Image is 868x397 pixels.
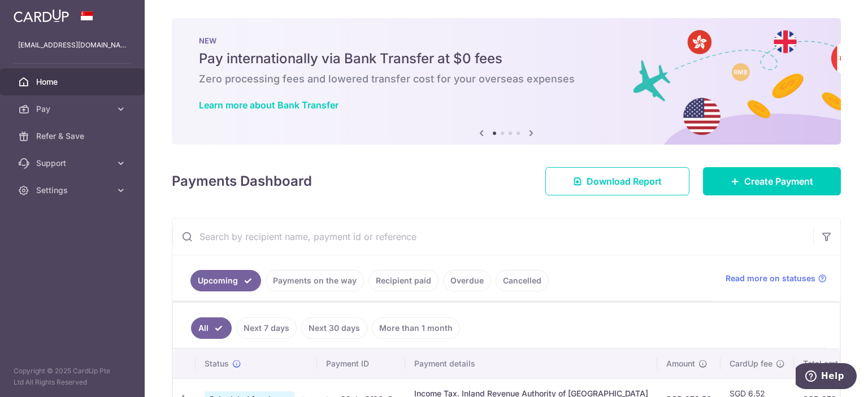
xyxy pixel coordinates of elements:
[190,270,261,291] a: Upcoming
[368,270,439,291] a: Recipient paid
[666,358,695,369] span: Amount
[301,317,367,339] a: Next 30 days
[199,50,814,68] h5: Pay internationally via Bank Transfer at $0 fees
[726,273,815,284] span: Read more on statuses
[36,130,111,142] span: Refer & Save
[14,9,69,23] img: CardUp
[236,317,297,339] a: Next 7 days
[36,185,111,196] span: Settings
[372,317,460,339] a: More than 1 month
[18,40,127,51] p: [EMAIL_ADDRESS][DOMAIN_NAME]
[803,358,840,369] span: Total amt.
[496,270,549,291] a: Cancelled
[266,270,364,291] a: Payments on the way
[726,273,827,284] a: Read more on statuses
[730,358,772,369] span: CardUp fee
[703,167,841,195] a: Create Payment
[199,99,338,111] a: Learn more about Bank Transfer
[443,270,491,291] a: Overdue
[36,76,111,88] span: Home
[172,171,312,191] h4: Payments Dashboard
[205,358,229,369] span: Status
[36,103,111,115] span: Pay
[405,349,657,378] th: Payment details
[317,349,405,378] th: Payment ID
[199,36,814,45] p: NEW
[744,174,813,188] span: Create Payment
[545,167,689,195] a: Download Report
[587,174,662,188] span: Download Report
[172,18,841,145] img: Bank transfer banner
[172,219,813,255] input: Search by recipient name, payment id or reference
[36,158,111,169] span: Support
[796,363,857,391] iframe: Opens a widget where you can find more information
[199,72,814,86] h6: Zero processing fees and lowered transfer cost for your overseas expenses
[191,317,232,339] a: All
